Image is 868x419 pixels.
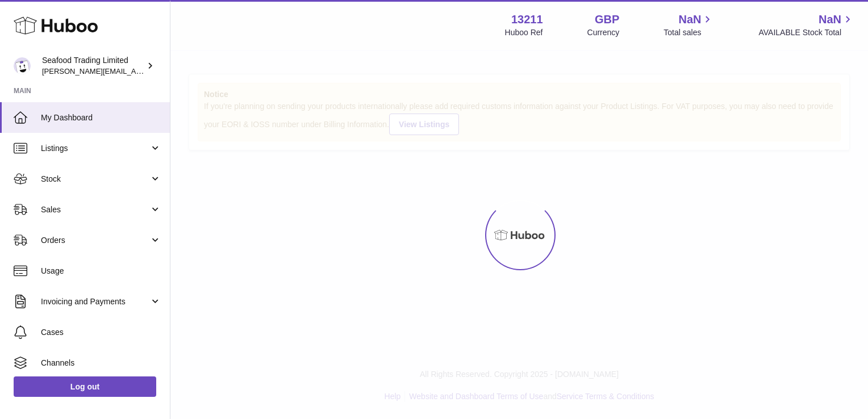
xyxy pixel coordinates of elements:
span: Invoicing and Payments [41,296,149,307]
span: Stock [41,174,149,185]
span: AVAILABLE Stock Total [758,27,854,38]
span: NaN [819,12,841,27]
span: Sales [41,204,149,215]
a: NaN AVAILABLE Stock Total [758,12,854,38]
a: Log out [14,376,156,397]
div: Seafood Trading Limited [42,55,144,77]
span: Listings [41,143,149,154]
span: Orders [41,235,149,246]
a: NaN Total sales [663,12,714,38]
span: NaN [678,12,701,27]
span: My Dashboard [41,112,161,123]
div: Currency [587,27,620,38]
strong: 13211 [511,12,543,27]
span: Cases [41,327,161,338]
img: nathaniellynch@rickstein.com [14,57,31,74]
span: [PERSON_NAME][EMAIL_ADDRESS][DOMAIN_NAME] [42,66,228,76]
span: Total sales [663,27,714,38]
span: Usage [41,266,161,276]
span: Channels [41,358,161,368]
strong: GBP [595,12,619,27]
div: Huboo Ref [505,27,543,38]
